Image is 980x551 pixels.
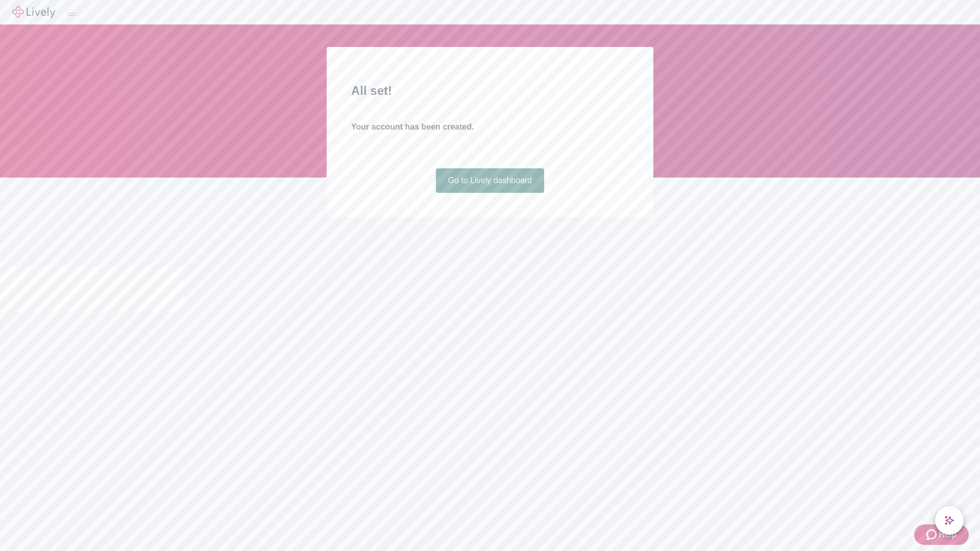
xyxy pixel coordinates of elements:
[67,13,76,16] button: Log out
[351,82,629,100] h2: All set!
[351,121,629,133] h4: Your account has been created.
[939,529,957,541] span: Help
[12,6,55,18] img: Lively
[944,515,954,525] svg: Lively AI Assistant
[914,524,969,545] button: Zendesk support iconHelp
[935,506,964,535] button: chat
[436,168,545,193] a: Go to Lively dashboard
[926,529,939,541] svg: Zendesk support icon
